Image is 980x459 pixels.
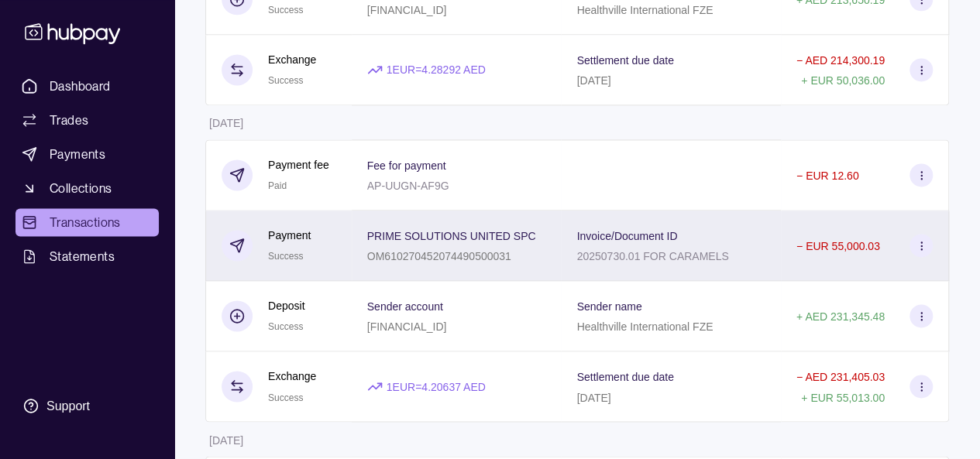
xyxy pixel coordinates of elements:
[268,180,287,191] span: Paid
[387,61,486,78] p: 1 EUR = 4.28292 AED
[268,75,303,86] span: Success
[387,378,486,395] p: 1 EUR = 4.20637 AED
[268,5,303,15] span: Success
[796,371,885,383] p: − AED 231,405.03
[15,389,159,422] a: Support
[367,180,449,192] p: AP-UUGN-AF9G
[268,227,311,244] p: Payment
[268,321,303,332] span: Success
[576,320,713,333] p: Healthville International FZE
[796,310,885,323] p: + AED 231,345.48
[209,117,243,129] p: [DATE]
[50,77,111,95] span: Dashboard
[576,371,673,383] p: Settlement due date
[15,208,159,236] a: Transactions
[796,240,880,252] p: − EUR 55,000.03
[50,179,112,197] span: Collections
[268,368,316,385] p: Exchange
[15,72,159,100] a: Dashboard
[576,250,728,262] p: 20250730.01 FOR CARAMELS
[576,54,673,67] p: Settlement due date
[367,300,443,313] p: Sender account
[576,4,713,16] p: Healthville International FZE
[576,230,677,242] p: Invoice/Document ID
[15,140,159,168] a: Payments
[801,391,885,403] p: + EUR 55,013.00
[801,74,885,87] p: + EUR 50,036.00
[50,111,88,129] span: Trades
[576,300,641,313] p: Sender name
[15,174,159,202] a: Collections
[46,397,90,414] div: Support
[268,297,304,314] p: Deposit
[50,247,115,265] span: Statements
[209,433,243,446] p: [DATE]
[367,4,447,16] p: [FINANCIAL_ID]
[15,106,159,134] a: Trades
[576,391,610,403] p: [DATE]
[15,242,159,270] a: Statements
[50,213,121,231] span: Transactions
[367,250,511,262] p: OM610270452074490500031
[367,230,536,242] p: PRIME SOLUTIONS UNITED SPC
[796,170,859,182] p: − EUR 12.60
[268,392,303,402] span: Success
[367,320,447,333] p: [FINANCIAL_ID]
[268,51,316,68] p: Exchange
[268,251,303,262] span: Success
[367,159,446,172] p: Fee for payment
[576,74,610,87] p: [DATE]
[50,145,105,163] span: Payments
[796,54,885,67] p: − AED 214,300.19
[268,156,329,173] p: Payment fee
